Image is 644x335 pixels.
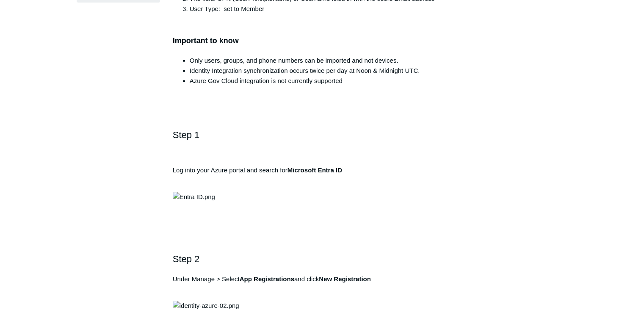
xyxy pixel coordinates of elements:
img: identity-azure-02.png [173,301,239,311]
h3: Important to know [173,22,472,47]
p: Log into your Azure portal and search for [173,165,472,185]
li: User Type: set to Member [190,4,472,14]
strong: New Registration [319,275,371,282]
li: Only users, groups, and phone numbers can be imported and not devices. [190,55,472,66]
img: Entra ID.png [173,192,215,202]
strong: App Registrations [240,275,294,282]
strong: Microsoft Entra ID [287,166,342,174]
p: Under Manage > Select and click [173,274,472,294]
h2: Step 2 [173,252,472,266]
li: Identity Integration synchronization occurs twice per day at Noon & Midnight UTC. [190,66,472,76]
li: Azure Gov Cloud integration is not currently supported [190,76,472,86]
h2: Step 1 [173,127,472,157]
